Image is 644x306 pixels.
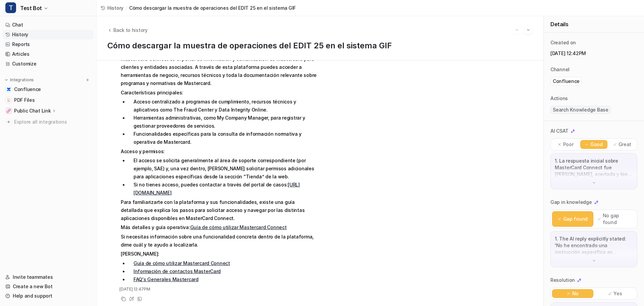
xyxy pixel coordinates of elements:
div: Details [544,16,644,33]
a: Reports [3,40,94,49]
li: Si no tienes acceso, puedes contactar a través del portal de casos: [128,181,317,197]
img: down-arrow [592,258,596,263]
a: History [3,30,94,39]
p: Yes [613,290,622,297]
span: Search Knowledge Base [550,106,611,114]
p: [PERSON_NAME]: [121,250,317,258]
li: El acceso se solicita generalmente al área de soporte correspondiente (por ejemplo, SAE) y, una v... [128,157,317,181]
p: Poor [563,141,574,148]
p: No [572,290,579,297]
span: [DATE] 12:47PM [119,286,150,292]
p: Channel [550,66,570,73]
a: Guía de cómo utilizar Mastercard Connect [133,260,230,266]
p: 1. La respuesta inicial sobre MasterCard Connect fue [PERSON_NAME], acertada y bien estructurada,... [555,158,633,178]
li: Acceso centralizado a programas de cumplimiento, recursos técnicos y aplicativos como The Fraud C... [128,98,317,114]
img: expand menu [4,78,9,82]
span: PDF Files [14,97,35,103]
span: Explore all integrations [14,117,91,127]
p: Created on [550,39,576,46]
a: ConfluenceConfluence [3,85,94,94]
span: Test Bot [20,3,42,13]
img: PDF Files [7,98,11,102]
p: Actions [550,95,568,102]
p: Características principales: [121,89,317,97]
img: down-arrow [592,180,596,185]
p: Si necesitas información sobre una funcionalidad concreta dentro de la plataforma, dime cuál y te... [121,233,317,249]
span: Confluence [14,86,41,93]
h1: Cómo descargar la muestra de operaciones del EDIT 25 en el sistema GIF [107,41,533,51]
p: 1. The AI reply explicitly stated: 'No he encontrado una instrucción específica en Confluence sob... [555,235,633,256]
p: Acceso y permisos: [121,147,317,156]
button: Back to history [107,27,148,34]
li: Herramientas administrativas, como My Company Manager, para registrar y gestionar proveedores de ... [128,114,317,130]
img: explore all integrations [5,119,12,125]
img: Confluence [7,87,11,91]
button: Go to previous session [513,26,521,34]
span: Cómo descargar la muestra de operaciones del EDIT 25 en el sistema GIF [129,4,296,11]
img: Previous session [515,27,519,33]
p: Para familiarizarte con la plataforma y sus funcionalidades, existe una guía detallada que explic... [121,198,317,222]
a: Invite teammates [3,272,94,282]
a: Create a new Bot [3,282,94,291]
a: Articles [3,49,94,59]
button: Integrations [3,77,36,83]
a: Help and support [3,291,94,301]
a: Guía de cómo utilizar Mastercard Connect [190,224,287,230]
a: Chat [3,20,94,30]
p: Integrations [10,77,34,83]
p: Resolution [550,277,575,283]
a: Explore all integrations [3,117,94,127]
a: Customize [3,59,94,69]
p: Great [619,141,632,148]
p: Public Chat Link [14,107,51,114]
p: AI CSAT [550,128,569,134]
img: Public Chat Link [7,109,11,113]
p: Gap found [563,216,588,222]
img: Next session [526,27,531,33]
span: Back to history [113,27,148,34]
a: FAQ's Generales Mastercard [133,276,199,282]
p: No gap found [603,212,633,226]
p: Gap in knowledge [550,199,592,206]
span: History [107,4,123,11]
p: Good [590,141,603,148]
a: PDF FilesPDF Files [3,95,94,105]
li: Funcionalidades específicas para la consulta de información normativa y operativa de Mastercard. [128,130,317,146]
p: Confluence [553,78,580,85]
p: Más detalles y guía operativa: [121,223,317,231]
span: T [5,2,16,13]
button: Go to next session [524,26,533,34]
img: menu_add.svg [85,78,90,82]
a: Información de contactos MasterCard [133,268,221,274]
p: [DATE] 12:42PM [550,50,637,57]
span: / [125,4,127,11]
p: MasterCard Connect es el portal de información y comunicación de Mastercard para clientes y entid... [121,55,317,87]
a: History [101,4,123,11]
